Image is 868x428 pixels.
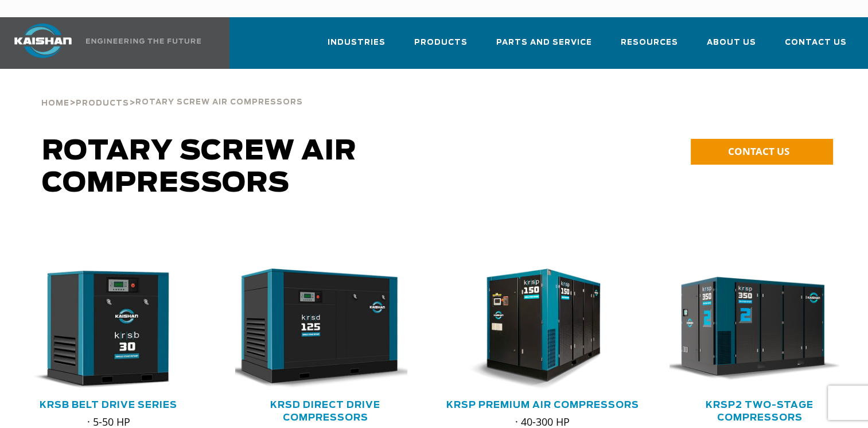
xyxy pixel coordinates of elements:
[621,28,678,67] a: Resources
[10,269,190,390] img: krsb30
[414,28,468,67] a: Products
[496,28,592,67] a: Parts and Service
[414,36,468,49] span: Products
[270,400,380,422] a: KRSD Direct Drive Compressors
[691,139,833,165] a: CONTACT US
[727,145,789,158] span: CONTACT US
[76,100,129,107] span: Products
[328,28,386,67] a: Industries
[227,269,407,390] img: krsd125
[706,400,813,422] a: KRSP2 Two-Stage Compressors
[785,28,847,67] a: Contact Us
[235,269,415,390] div: krsd125
[41,100,69,107] span: Home
[41,69,303,112] div: > >
[86,38,201,44] img: Engineering the future
[135,99,303,106] span: Rotary Screw Air Compressors
[446,400,639,410] a: KRSP Premium Air Compressors
[453,269,633,390] div: krsp150
[444,269,625,390] img: krsp150
[496,36,592,49] span: Parts and Service
[661,269,842,390] img: krsp350
[621,36,678,49] span: Resources
[41,98,69,108] a: Home
[328,36,386,49] span: Industries
[785,36,847,49] span: Contact Us
[40,400,177,410] a: KRSB Belt Drive Series
[76,98,129,108] a: Products
[707,36,756,49] span: About Us
[670,269,850,390] div: krsp350
[707,28,756,67] a: About Us
[42,138,357,197] span: Rotary Screw Air Compressors
[18,269,198,390] div: krsb30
